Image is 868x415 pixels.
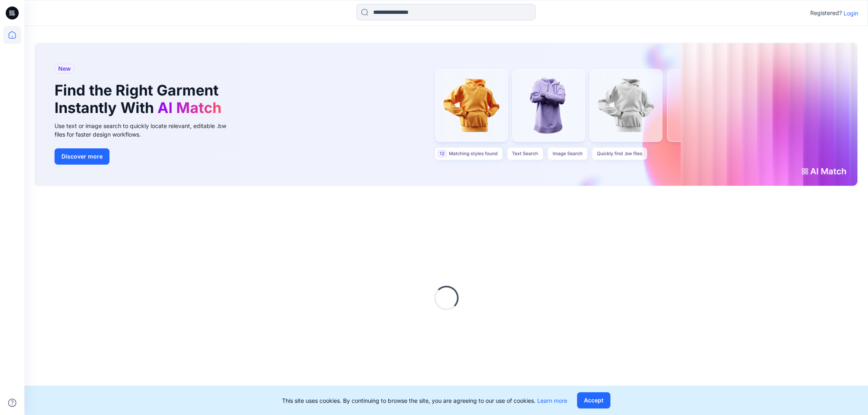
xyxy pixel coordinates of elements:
[55,122,238,139] div: Use text or image search to quickly locate relevant, editable .bw files for faster design workflows.
[55,82,225,117] h1: Find the Right Garment Instantly With
[58,64,71,74] span: New
[282,396,567,405] p: This site uses cookies. By continuing to browse the site, you are agreeing to our use of cookies.
[810,8,842,18] p: Registered?
[537,397,567,404] a: Learn more
[55,148,109,165] button: Discover more
[844,9,858,17] p: Login
[577,392,610,408] button: Accept
[157,99,221,117] span: AI Match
